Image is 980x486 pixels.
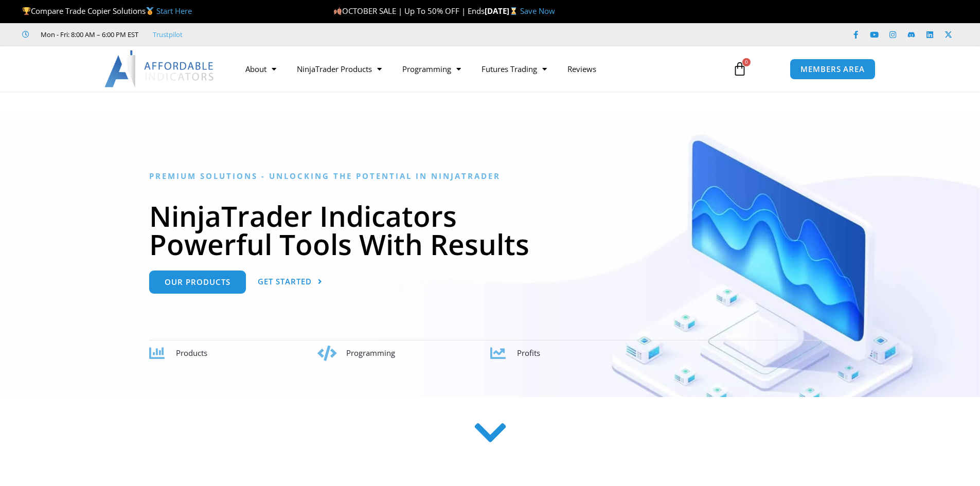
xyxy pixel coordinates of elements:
[800,65,865,73] span: MEMBERS AREA
[165,278,230,286] span: Our Products
[22,6,192,16] span: Compare Trade Copier Solutions
[23,7,30,15] img: 🏆
[471,57,557,81] a: Futures Trading
[149,171,831,181] h6: Premium Solutions - Unlocking the Potential in NinjaTrader
[235,57,287,81] a: About
[176,348,207,358] span: Products
[156,6,192,16] a: Start Here
[333,6,485,16] span: OCTOBER SALE | Up To 50% OFF | Ends
[485,6,520,16] strong: [DATE]
[392,57,471,81] a: Programming
[104,50,215,87] img: LogoAI | Affordable Indicators – NinjaTrader
[146,7,154,15] img: 🥇
[517,348,540,358] span: Profits
[38,28,138,41] span: Mon - Fri: 8:00 AM – 6:00 PM EST
[510,7,518,15] img: ⌛
[346,348,395,358] span: Programming
[790,59,876,80] a: MEMBERS AREA
[557,57,607,81] a: Reviews
[258,271,323,294] a: Get Started
[334,7,342,15] img: 🍂
[258,278,312,285] span: Get Started
[287,57,392,81] a: NinjaTrader Products
[235,57,721,81] nav: Menu
[149,271,246,294] a: Our Products
[153,28,183,41] a: Trustpilot
[149,202,831,258] h1: NinjaTrader Indicators Powerful Tools With Results
[742,58,751,66] span: 0
[717,54,762,84] a: 0
[520,6,555,16] a: Save Now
